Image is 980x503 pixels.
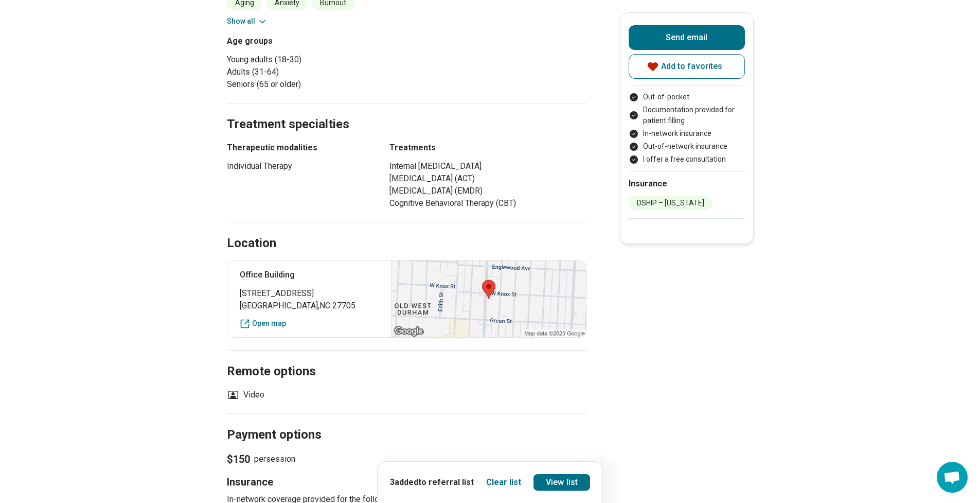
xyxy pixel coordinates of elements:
span: [GEOGRAPHIC_DATA] , NC 27705 [240,300,379,312]
h3: Treatments [389,142,587,154]
button: Send email [629,25,745,50]
li: [MEDICAL_DATA] (EMDR) [389,185,587,197]
li: Documentation provided for patient filling [629,105,745,126]
a: Open map [240,318,379,329]
p: Office Building [240,269,379,281]
span: Add to favorites [661,62,723,71]
li: Out-of-pocket [629,92,745,102]
h3: Insurance [227,475,587,489]
h2: Treatment specialties [227,91,587,133]
ul: Payment options [629,92,745,165]
li: Seniors (65 or older) [227,78,403,91]
li: Video [227,389,264,401]
h3: Age groups [227,35,403,47]
li: Cognitive Behavioral Therapy (CBT) [389,197,587,210]
p: per session [227,452,587,466]
li: DSHIP – [US_STATE] [629,196,712,210]
h2: Insurance [629,178,745,190]
button: Clear list [486,476,521,489]
p: 3 added [390,476,474,489]
span: to referral list [418,477,474,487]
h2: Payment options [227,402,587,444]
h2: Location [227,235,276,252]
button: Add to favorites [629,54,745,79]
h3: Therapeutic modalities [227,142,371,154]
div: Open chat [937,462,968,493]
li: Young adults (18-30) [227,54,403,66]
a: View list [533,474,590,491]
li: Individual Therapy [227,160,371,172]
li: I offer a free consultation [629,154,745,165]
li: Adults (31-64) [227,66,403,78]
button: Show all [227,16,268,27]
span: $150 [227,452,250,466]
li: [MEDICAL_DATA] (ACT) [389,172,587,185]
li: Out-of-network insurance [629,141,745,152]
span: [STREET_ADDRESS] [240,287,379,300]
li: In-network insurance [629,128,745,139]
li: Internal [MEDICAL_DATA] [389,160,587,172]
h2: Remote options [227,338,587,380]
